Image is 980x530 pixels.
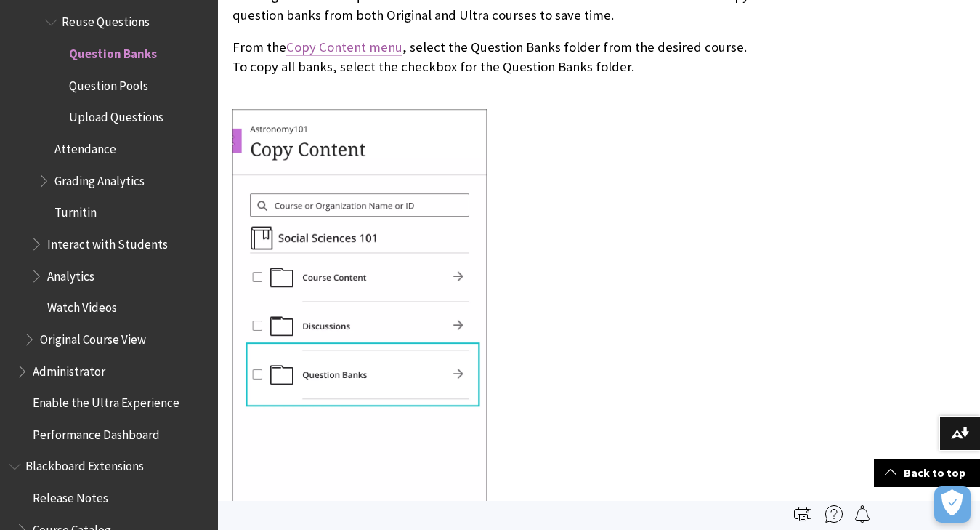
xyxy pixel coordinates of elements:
[874,459,980,486] a: Back to top
[794,505,811,523] img: Print
[69,41,157,61] span: Question Banks
[47,232,168,252] span: Interact with Students
[854,505,871,523] img: Follow this page
[62,10,150,30] span: Reuse Questions
[69,105,163,125] span: Upload Questions
[286,39,402,56] a: Copy Content menu
[54,169,145,188] span: Grading Analytics
[47,295,117,315] span: Watch Videos
[33,422,160,442] span: Performance Dashboard
[33,359,105,379] span: Administrator
[33,390,179,410] span: Enable the Ultra Experience
[232,38,750,95] p: From the , select the Question Banks folder from the desired course. To copy all banks, select th...
[33,486,108,505] span: Release Notes
[825,505,843,523] img: More help
[934,486,971,523] button: فتح التفضيلات
[54,201,97,220] span: Turnitin
[40,327,146,347] span: Original Course View
[47,264,94,284] span: Analytics
[25,454,144,474] span: Blackboard Extensions
[69,73,148,93] span: Question Pools
[54,137,116,156] span: Attendance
